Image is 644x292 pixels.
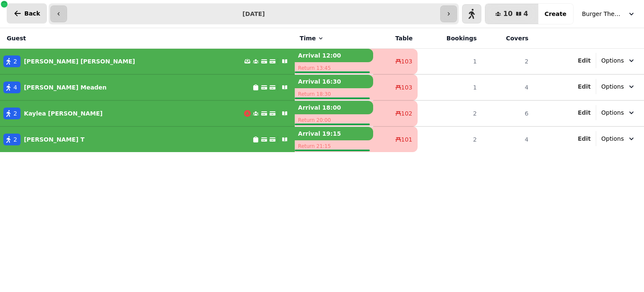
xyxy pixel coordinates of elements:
td: 6 [482,100,533,126]
span: Options [601,134,624,143]
p: Return 18:30 [295,88,374,100]
span: Edit [578,110,591,116]
th: Covers [482,28,533,49]
td: 1 [418,74,482,100]
p: Return 20:00 [295,114,374,126]
button: Create [538,4,573,24]
span: Options [601,82,624,91]
span: 103 [401,57,413,66]
span: Edit [578,136,591,142]
span: 101 [401,135,413,144]
td: 4 [482,74,533,100]
button: Options [596,131,641,146]
span: 4 [13,83,17,92]
th: Bookings [418,28,482,49]
span: 102 [401,109,413,118]
span: 10 [503,11,512,17]
span: Create [545,11,566,17]
th: Table [373,28,418,49]
button: Time [300,34,324,42]
button: Options [596,105,641,120]
p: Arrival 12:00 [295,49,374,62]
p: Arrival 16:30 [295,75,374,88]
span: 2 [13,57,17,66]
button: Options [596,79,641,94]
td: 1 [418,49,482,75]
span: Burger Theory [582,10,624,18]
span: 4 [524,11,528,17]
td: 4 [482,126,533,152]
td: 2 [418,100,482,126]
span: 2 [13,109,17,118]
p: [PERSON_NAME] [PERSON_NAME] [24,57,135,66]
button: Options [596,53,641,68]
span: Options [601,56,624,65]
span: Options [601,108,624,117]
p: Arrival 19:15 [295,127,374,140]
span: 103 [401,83,413,92]
p: Return 21:15 [295,140,374,152]
p: Return 13:45 [295,62,374,74]
button: Edit [578,134,591,143]
p: Kaylea [PERSON_NAME] [24,109,103,118]
button: 104 [485,4,538,24]
span: Edit [578,58,591,63]
span: 2 [13,135,17,144]
p: [PERSON_NAME] T [24,135,85,144]
span: Edit [578,84,591,89]
td: 2 [482,49,533,75]
p: [PERSON_NAME] Meaden [24,83,106,92]
td: 2 [418,126,482,152]
button: Burger Theory [577,6,641,21]
button: Back [7,3,47,24]
span: Time [300,34,316,42]
span: Back [24,11,40,16]
p: Arrival 18:00 [295,101,374,114]
button: Edit [578,82,591,91]
button: Edit [578,56,591,65]
button: Edit [578,108,591,117]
